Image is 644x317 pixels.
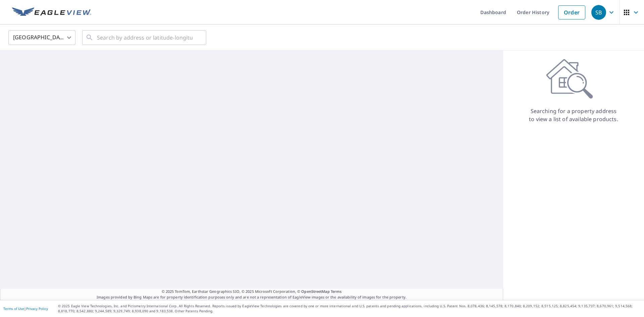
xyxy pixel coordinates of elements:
a: Order [558,5,585,19]
a: Terms of Use [3,306,24,311]
a: Privacy Policy [26,306,48,311]
p: | [3,307,48,311]
input: Search by address or latitude-longitude [97,28,193,47]
p: © 2025 Eagle View Technologies, Inc. and Pictometry International Corp. All Rights Reserved. Repo... [58,304,641,314]
span: © 2025 TomTom, Earthstar Geographics SIO, © 2025 Microsoft Corporation, © [162,289,342,295]
a: OpenStreetMap [301,289,329,294]
div: [GEOGRAPHIC_DATA] [8,28,75,47]
div: SB [591,5,606,20]
a: Terms [331,289,342,294]
p: Searching for a property address to view a list of available products. [529,107,619,123]
img: EV Logo [12,7,91,17]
